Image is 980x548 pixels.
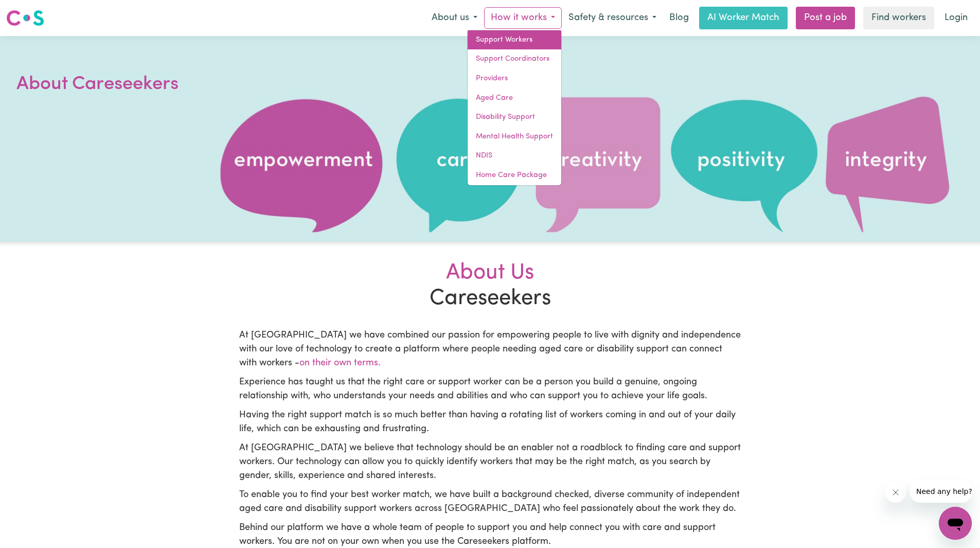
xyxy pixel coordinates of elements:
[468,166,561,185] a: Home Care Package
[468,127,561,147] a: Mental Health Support
[699,7,788,29] a: AI Worker Match
[468,69,561,89] a: Providers
[239,441,741,483] p: At [GEOGRAPHIC_DATA] we believe that technology should be an enabler not a roadblock to finding c...
[233,260,747,312] h2: Careseekers
[239,329,741,370] p: At [GEOGRAPHIC_DATA] we have combined our passion for empowering people to live with dignity and ...
[885,482,906,503] iframe: Close message
[663,7,695,29] a: Blog
[425,7,484,29] button: About us
[938,7,974,29] a: Login
[239,260,741,286] div: About Us
[467,30,562,186] div: How it works
[562,7,663,29] button: Safety & resources
[16,71,263,98] h1: About Careseekers
[299,359,381,368] span: on their own terms.
[910,480,972,503] iframe: Message from company
[863,7,934,29] a: Find workers
[468,108,561,127] a: Disability Support
[468,89,561,108] a: Aged Care
[468,49,561,69] a: Support Coordinators
[468,146,561,166] a: NDIS
[796,7,855,29] a: Post a job
[6,6,44,30] a: Careseekers logo
[939,507,972,540] iframe: Button to launch messaging window
[239,376,741,403] p: Experience has taught us that the right care or support worker can be a person you build a genuin...
[239,488,741,516] p: To enable you to find your best worker match, we have built a background checked, diverse communi...
[239,409,741,436] p: Having the right support match is so much better than having a rotating list of workers coming in...
[6,7,62,15] span: Need any help?
[484,7,562,29] button: How it works
[468,30,561,50] a: Support Workers
[6,9,44,27] img: Careseekers logo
